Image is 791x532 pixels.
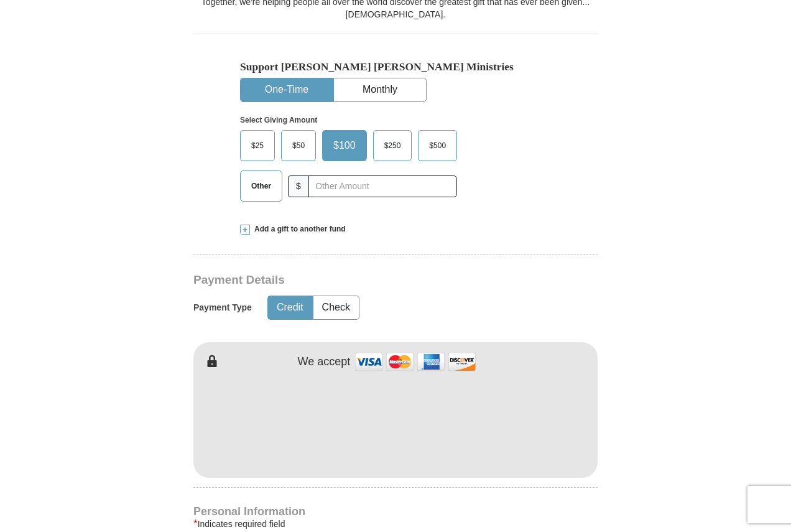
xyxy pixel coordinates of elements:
span: $250 [378,136,407,155]
h4: We accept [298,355,351,369]
span: $500 [423,136,452,155]
h5: Support [PERSON_NAME] [PERSON_NAME] Ministries [240,60,551,73]
input: Other Amount [308,175,457,197]
span: $25 [245,136,270,155]
span: Add a gift to another fund [250,224,346,235]
h5: Payment Type [193,302,252,313]
button: Check [313,296,359,319]
button: One-Time [241,78,333,101]
span: $50 [286,136,311,155]
h3: Payment Details [193,273,511,287]
div: Indicates required field [193,516,598,531]
span: Other [245,177,277,195]
button: Monthly [334,78,426,101]
img: credit cards accepted [353,348,478,375]
strong: Select Giving Amount [240,116,317,124]
h4: Personal Information [193,506,598,516]
span: $ [288,175,309,197]
button: Credit [268,296,312,319]
span: $100 [327,136,362,155]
